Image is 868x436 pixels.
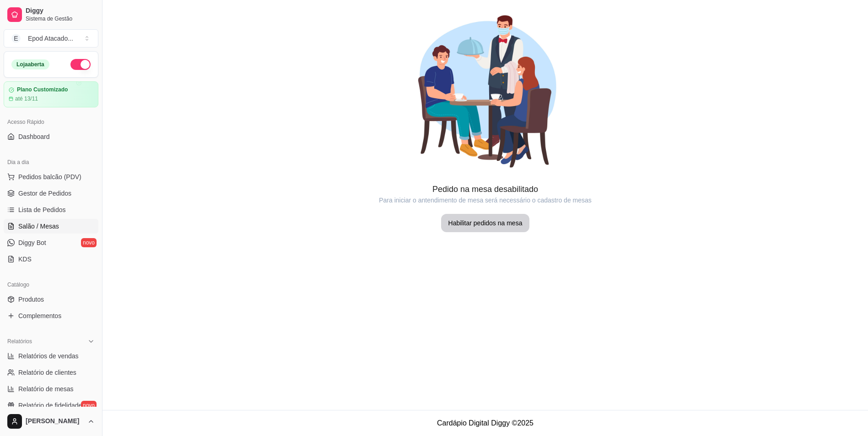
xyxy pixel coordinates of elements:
span: Relatório de mesas [18,384,74,393]
a: Salão / Mesas [4,219,98,234]
a: Relatório de mesas [4,382,98,396]
a: Relatórios de vendas [4,349,98,363]
span: Complementos [18,311,61,320]
button: [PERSON_NAME] [4,410,98,432]
span: Pedidos balcão (PDV) [18,172,81,181]
a: Diggy Botnovo [4,235,98,250]
a: Complementos [4,308,98,323]
a: Relatório de clientes [4,365,98,380]
span: Diggy Bot [18,238,46,247]
button: Habilitar pedidos na mesa [441,214,530,232]
div: Loja aberta [11,59,49,69]
article: Para iniciar o antendimento de mesa será necessário o cadastro de mesas [102,196,868,205]
span: Gestor de Pedidos [18,189,71,198]
div: Catálogo [4,277,98,292]
article: até 13/11 [15,95,38,102]
a: DiggySistema de Gestão [4,4,98,26]
span: Salão / Mesas [18,222,59,231]
button: Select a team [4,29,98,48]
div: Epod Atacado ... [28,34,73,43]
span: Diggy [26,7,95,15]
article: Plano Customizado [17,86,68,93]
span: Lista de Pedidos [18,205,66,214]
a: Gestor de Pedidos [4,186,98,201]
span: Sistema de Gestão [26,15,95,22]
div: Acesso Rápido [4,115,98,129]
div: Dia a dia [4,155,98,170]
span: Relatórios de vendas [18,351,79,361]
span: Relatório de fidelidade [18,401,82,410]
button: Pedidos balcão (PDV) [4,170,98,184]
footer: Cardápio Digital Diggy © 2025 [102,410,868,436]
span: KDS [18,255,32,264]
span: Relatórios [7,338,32,345]
article: Pedido na mesa desabilitado [102,183,868,196]
span: Produtos [18,295,44,304]
a: Lista de Pedidos [4,202,98,217]
button: Alterar Status [70,59,91,70]
a: Dashboard [4,129,98,144]
span: Relatório de clientes [18,368,76,377]
span: E [11,34,21,43]
span: [PERSON_NAME] [26,417,84,425]
span: Dashboard [18,132,50,141]
a: Plano Customizadoaté 13/11 [4,81,98,107]
a: KDS [4,252,98,266]
a: Relatório de fidelidadenovo [4,398,98,413]
a: Produtos [4,292,98,307]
